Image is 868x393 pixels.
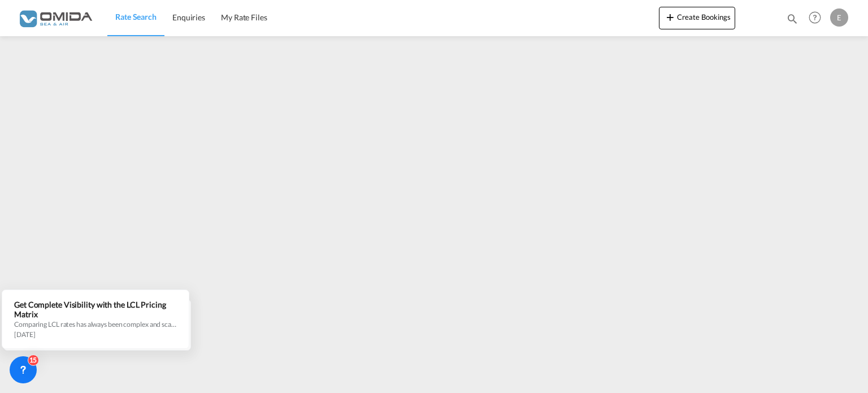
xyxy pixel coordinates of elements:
div: E [830,8,848,27]
span: Enquiries [172,12,205,22]
button: icon-plus 400-fgCreate Bookings [659,7,735,29]
span: Help [805,8,824,27]
md-icon: icon-plus 400-fg [663,10,677,24]
md-icon: icon-magnify [786,12,798,25]
div: icon-magnify [786,12,798,29]
span: My Rate Files [221,12,267,22]
img: 459c566038e111ed959c4fc4f0a4b274.png [17,5,93,31]
span: Rate Search [115,12,157,21]
div: Help [805,8,830,28]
